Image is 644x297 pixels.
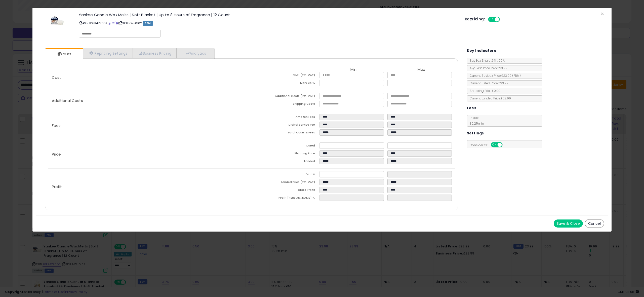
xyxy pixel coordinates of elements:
button: Save & Close [554,219,583,228]
span: ( FBM ) [512,73,521,78]
span: OFF [499,17,507,22]
span: £23.99 [501,73,521,78]
h5: Fees [467,105,476,111]
td: Listed [252,142,319,150]
th: Max [387,67,455,72]
span: Current Listed Price: £23.99 [467,81,508,85]
td: Mark up % [252,80,319,88]
span: × [601,10,604,17]
td: Shipping Costs [252,101,319,108]
th: Min [319,67,387,72]
td: Amazon Fees [252,114,319,122]
td: Cost (Exc. VAT) [252,72,319,80]
span: Shipping Price: £0.00 [467,89,500,93]
span: ON [489,17,495,22]
span: £0.25 min [467,121,484,126]
a: Repricing Settings [83,48,133,58]
td: Landed [252,158,319,166]
h3: Yankee Candle Wax Melts | Soft Blanket | Up to 8 Hours of Fragrance | 12 Count [79,13,457,17]
h5: Repricing: [465,17,485,21]
td: Shipping Price [252,150,319,158]
span: OFF [502,143,510,147]
h5: Settings [467,130,484,136]
p: Cost [48,76,252,80]
span: BuyBox Share 24h: 100% [467,58,505,63]
span: Consider CPT: [467,143,509,147]
button: Cancel [585,219,604,228]
span: FBM [143,21,153,26]
p: Additional Costs [48,99,252,103]
span: Avg. Win Price 24h: £23.99 [467,66,507,70]
td: Landed Price (Exc. VAT) [252,179,319,187]
td: Profit [PERSON_NAME] % [252,195,319,202]
a: Business Pricing [133,48,177,58]
p: Fees [48,124,252,128]
a: Costs [45,49,83,59]
p: Profit [48,185,252,189]
td: Gross Profit [252,187,319,195]
p: ASIN: B0FR4ZR6D2 | SKU: NW-0162 [79,19,457,27]
span: 15.00 % [467,116,484,126]
span: Current Landed Price: £23.99 [467,96,511,100]
span: ON [491,143,498,147]
p: Price [48,152,252,156]
img: 41n0YT8UPIL._SL60_.jpg [50,13,65,28]
td: Digital Service Fee [252,122,319,129]
td: Additional Costs (Exc. VAT) [252,93,319,101]
td: Total Costs & Fees [252,129,319,137]
a: Analytics [177,48,214,58]
a: Your listing only [115,21,118,25]
a: BuyBox page [108,21,111,25]
h5: Key Indicators [467,48,496,54]
td: Vat % [252,171,319,179]
span: Current Buybox Price: [467,73,521,78]
a: All offer listings [112,21,114,25]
